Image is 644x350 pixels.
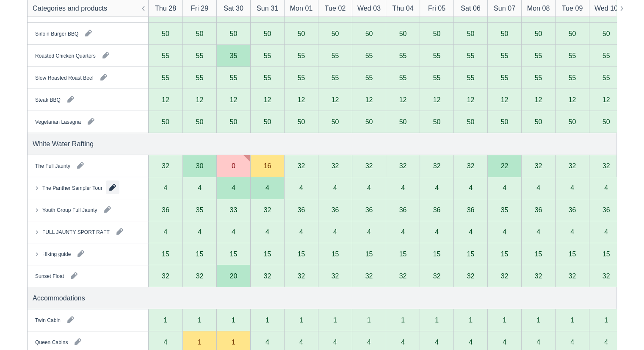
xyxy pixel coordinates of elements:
div: 55 [521,45,555,67]
div: 33 [230,206,238,213]
div: 32 [386,155,420,177]
div: 4 [570,184,574,191]
div: 12 [149,89,182,111]
div: 32 [250,265,284,287]
div: 32 [318,155,352,177]
div: 55 [589,45,623,67]
div: 1 [299,317,303,323]
div: 32 [555,155,589,177]
div: 32 [399,272,407,279]
div: 4 [469,339,473,345]
div: 1 [420,309,453,331]
div: 4 [299,184,303,191]
div: 0 [216,155,250,177]
div: 50 [487,111,521,133]
div: Sirloin Burger BBQ [35,30,78,37]
div: Sun 07 [494,3,515,14]
div: Thu 04 [392,3,413,14]
div: 55 [162,74,169,81]
div: 4 [604,184,608,191]
div: 1 [182,309,216,331]
div: 4 [503,339,506,345]
div: 55 [467,52,475,59]
div: 4 [164,184,168,191]
div: 12 [284,89,318,111]
div: 55 [196,74,204,81]
div: 50 [250,23,284,45]
div: Youth Group Full Jaunty [42,206,97,214]
div: 32 [420,265,453,287]
div: 1 [589,309,623,331]
div: 32 [149,265,182,287]
div: 1 [453,309,487,331]
div: 32 [365,162,373,169]
div: 4 [164,339,168,345]
div: 50 [298,30,305,37]
div: 4 [333,184,337,191]
div: 32 [420,155,453,177]
div: 22 [501,162,509,169]
div: 32 [501,272,509,279]
div: 50 [453,111,487,133]
div: 32 [264,272,271,279]
div: 32 [352,265,386,287]
div: Tue 02 [325,3,346,14]
div: 55 [420,45,453,67]
div: 32 [535,162,542,169]
div: 50 [264,30,271,37]
div: 4 [299,339,303,345]
div: 55 [399,74,407,81]
div: 50 [298,118,305,125]
div: 50 [399,30,407,37]
div: 32 [284,265,318,287]
div: 50 [230,30,238,37]
div: 4 [401,184,405,191]
div: 55 [420,67,453,89]
div: 12 [603,96,610,103]
div: 32 [386,265,420,287]
div: 1 [469,317,473,323]
div: 16 [250,155,284,177]
div: 55 [352,45,386,67]
div: The Panther Sampler Tour [42,184,102,192]
div: 1 [604,317,608,323]
div: 12 [521,89,555,111]
div: 12 [501,96,509,103]
div: 50 [555,111,589,133]
div: Fri 05 [428,3,445,14]
div: 32 [603,272,610,279]
div: 4 [198,184,202,191]
div: 55 [284,67,318,89]
div: 4 [333,339,337,345]
div: 50 [467,30,475,37]
div: 1 [198,317,202,323]
div: 50 [386,111,420,133]
div: 1 [232,339,235,345]
div: 50 [332,118,339,125]
div: 12 [399,96,407,103]
div: 55 [453,67,487,89]
div: 55 [555,45,589,67]
div: 50 [149,23,182,45]
div: 55 [365,74,373,81]
div: 55 [352,67,386,89]
div: 50 [230,118,238,125]
div: 55 [501,52,509,59]
div: 1 [149,309,182,331]
div: Wed 10 [594,3,618,14]
div: 55 [264,74,271,81]
div: 1 [352,309,386,331]
div: 32 [162,272,169,279]
div: 55 [487,67,521,89]
div: 50 [318,23,352,45]
div: Sat 30 [224,3,243,14]
div: 12 [332,96,339,103]
div: 32 [467,162,475,169]
div: 4 [536,339,540,345]
div: 50 [433,118,441,125]
div: 4 [367,184,371,191]
div: 4 [232,184,235,191]
div: 55 [433,74,441,81]
div: 50 [521,23,555,45]
div: 50 [318,111,352,133]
